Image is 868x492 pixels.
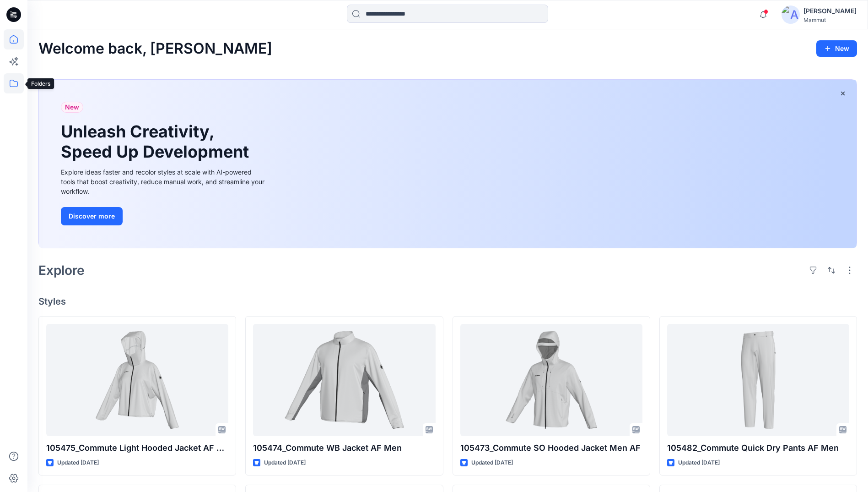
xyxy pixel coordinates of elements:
[61,207,267,225] a: Discover more
[57,458,99,468] p: Updated [DATE]
[264,458,306,468] p: Updated [DATE]
[46,442,228,454] p: 105475_Commute Light Hooded Jacket AF Women
[61,207,123,225] button: Discover more
[38,40,272,57] h2: Welcome back, [PERSON_NAME]
[667,324,849,436] a: 105482_Commute Quick Dry Pants AF Men
[460,442,642,454] p: 105473_Commute SO Hooded Jacket Men AF
[38,296,857,307] h4: Styles
[61,122,253,161] h1: Unleash Creativity, Speed Up Development
[782,5,800,24] img: avatar
[65,102,79,113] span: New
[61,167,267,196] div: Explore ideas faster and recolor styles at scale with AI-powered tools that boost creativity, red...
[460,324,642,436] a: 105473_Commute SO Hooded Jacket Men AF
[678,458,720,468] p: Updated [DATE]
[816,40,857,57] button: New
[38,263,85,278] h2: Explore
[253,442,435,454] p: 105474_Commute WB Jacket AF Men
[803,5,857,16] div: [PERSON_NAME]
[803,16,857,23] div: Mammut
[253,324,435,436] a: 105474_Commute WB Jacket AF Men
[471,458,513,468] p: Updated [DATE]
[667,442,849,454] p: 105482_Commute Quick Dry Pants AF Men
[46,324,228,436] a: 105475_Commute Light Hooded Jacket AF Women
